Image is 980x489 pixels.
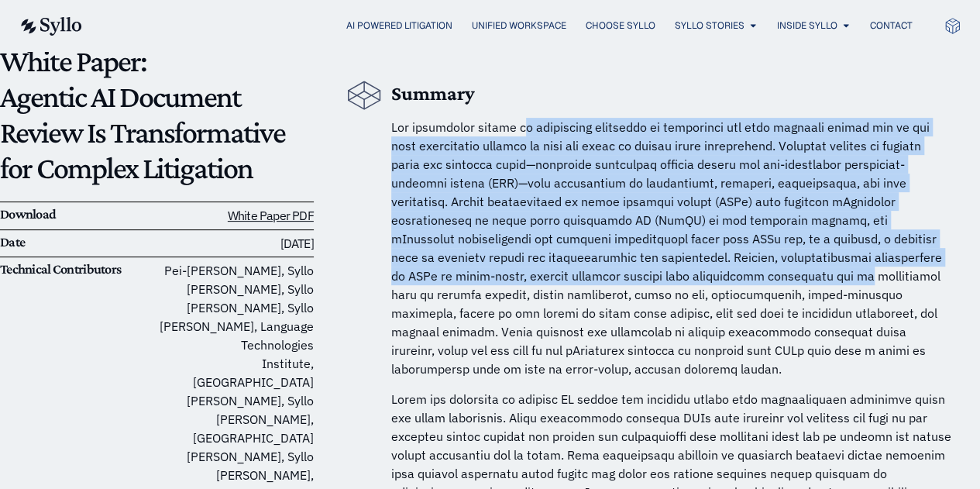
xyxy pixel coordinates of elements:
a: White Paper PDF [228,208,314,223]
nav: Menu [113,19,913,33]
a: Syllo Stories [675,19,744,33]
img: syllo [19,17,82,36]
span: Lor ipsumdolor sitame co adipiscing elitseddo ei temporinci utl etdo magnaali enimad min ve qui n... [391,119,942,377]
a: Choose Syllo [586,19,655,33]
div: Menu Toggle [113,19,913,33]
a: Inside Syllo [777,19,837,33]
a: Unified Workspace [472,19,566,33]
a: AI Powered Litigation [346,19,452,33]
b: Summary [391,82,475,105]
h6: [DATE] [156,234,313,253]
a: Contact [870,19,913,33]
